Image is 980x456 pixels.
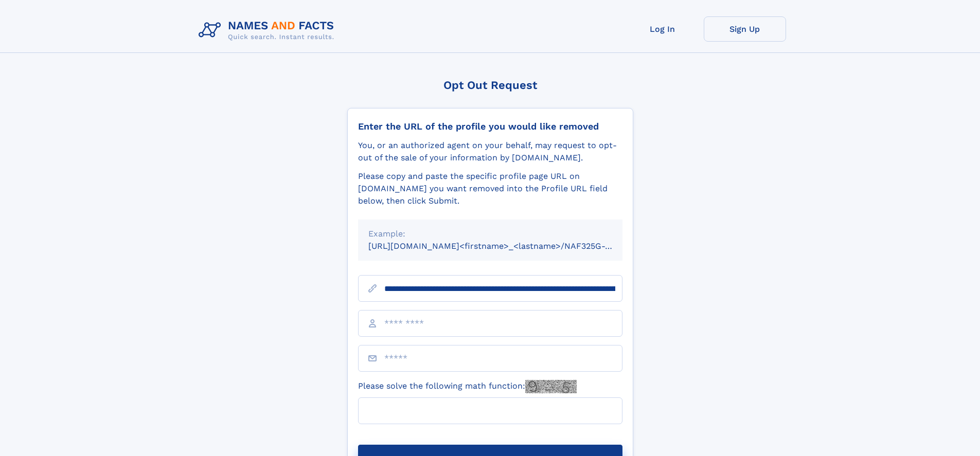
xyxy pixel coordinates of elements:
[704,16,786,42] a: Sign Up
[194,16,343,44] img: Logo Names and Facts
[347,79,633,92] div: Opt Out Request
[358,121,622,132] div: Enter the URL of the profile you would like removed
[358,170,622,207] div: Please copy and paste the specific profile page URL on [DOMAIN_NAME] you want removed into the Pr...
[368,228,612,240] div: Example:
[621,16,704,42] a: Log In
[368,241,642,251] small: [URL][DOMAIN_NAME]<firstname>_<lastname>/NAF325G-xxxxxxxx
[358,380,577,393] label: Please solve the following math function:
[358,139,622,164] div: You, or an authorized agent on your behalf, may request to opt-out of the sale of your informatio...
